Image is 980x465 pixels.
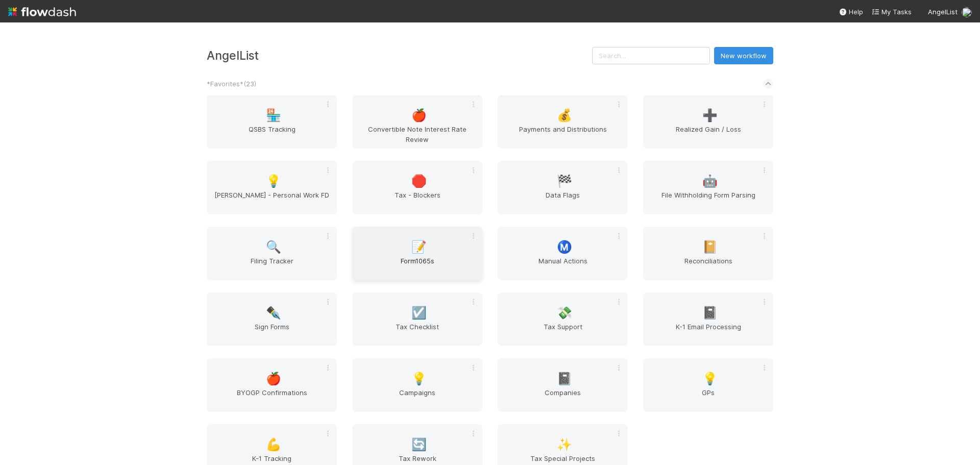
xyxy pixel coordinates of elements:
[266,240,281,254] span: 🔍
[871,7,912,17] a: My Tasks
[356,256,478,276] span: Form1065s
[643,292,773,346] a: 📓K-1 Email Processing
[928,8,958,16] span: AngelList
[211,256,333,276] span: Filing Tracker
[592,47,710,64] input: Search...
[356,387,478,408] span: Campaigns
[211,124,333,144] span: QSBS Tracking
[266,372,281,385] span: 🍎
[207,48,592,62] h3: AngelList
[702,306,718,320] span: 📓
[647,322,769,342] span: K-1 Email Processing
[352,358,482,412] a: 💡Campaigns
[643,95,773,149] a: ➕Realized Gain / Loss
[207,227,337,280] a: 🔍Filing Tracker
[702,372,718,385] span: 💡
[702,240,718,254] span: 📔
[557,175,572,188] span: 🏁
[356,124,478,144] span: Convertible Note Interest Rate Review
[871,8,912,16] span: My Tasks
[557,438,572,451] span: ✨
[352,292,482,346] a: ☑️Tax Checklist
[266,306,281,320] span: ✒️
[211,190,333,210] span: [PERSON_NAME] - Personal Work FD
[498,161,628,214] a: 🏁Data Flags
[411,175,427,188] span: 🛑
[502,387,624,408] span: Companies
[352,227,482,280] a: 📝Form1065s
[702,175,718,188] span: 🤖
[207,80,256,88] span: *Favorites* ( 23 )
[411,372,427,385] span: 💡
[411,438,427,451] span: 🔄
[647,256,769,276] span: Reconciliations
[498,358,628,412] a: 📓Companies
[502,124,624,144] span: Payments and Distributions
[352,95,482,149] a: 🍎Convertible Note Interest Rate Review
[647,387,769,408] span: GPs
[411,240,427,254] span: 📝
[211,322,333,342] span: Sign Forms
[702,109,718,122] span: ➕
[502,190,624,210] span: Data Flags
[557,240,572,254] span: Ⓜ️
[714,47,773,64] button: New workflow
[643,161,773,214] a: 🤖File Withholding Form Parsing
[962,7,972,17] img: avatar_37569647-1c78-4889-accf-88c08d42a236.png
[643,358,773,412] a: 💡GPs
[207,358,337,412] a: 🍎BYOGP Confirmations
[411,306,427,320] span: ☑️
[352,161,482,214] a: 🛑Tax - Blockers
[498,227,628,280] a: Ⓜ️Manual Actions
[207,95,337,149] a: 🏪QSBS Tracking
[266,175,281,188] span: 💡
[498,292,628,346] a: 💸Tax Support
[502,322,624,342] span: Tax Support
[266,109,281,122] span: 🏪
[266,438,281,451] span: 💪
[839,7,863,17] div: Help
[557,372,572,385] span: 📓
[411,109,427,122] span: 🍎
[356,190,478,210] span: Tax - Blockers
[8,3,76,20] img: logo-inverted-e16ddd16eac7371096b0.svg
[502,256,624,276] span: Manual Actions
[498,95,628,149] a: 💰Payments and Distributions
[207,292,337,346] a: ✒️Sign Forms
[647,124,769,144] span: Realized Gain / Loss
[211,387,333,408] span: BYOGP Confirmations
[356,322,478,342] span: Tax Checklist
[207,161,337,214] a: 💡[PERSON_NAME] - Personal Work FD
[557,109,572,122] span: 💰
[557,306,572,320] span: 💸
[643,227,773,280] a: 📔Reconciliations
[647,190,769,210] span: File Withholding Form Parsing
